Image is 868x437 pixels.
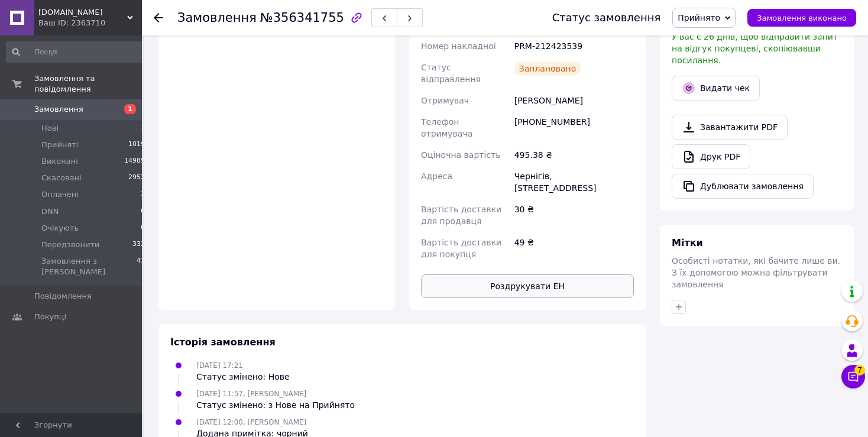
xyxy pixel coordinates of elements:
span: Замовлення та повідомлення [34,73,142,95]
span: Замовлення [177,11,257,25]
span: 0 [141,206,145,217]
div: 49 ₴ [512,232,636,265]
span: DNN [41,206,59,217]
span: 3 [141,189,145,200]
button: Роздрукувати ЕН [421,274,634,298]
span: Нові [41,123,59,134]
span: 1 [124,104,136,114]
span: Vitomobile.com [38,7,127,18]
button: Дублювати замовлення [672,174,814,199]
span: Оплачені [41,189,79,200]
span: Прийняті [41,140,78,150]
div: Статус змінено: Нове [196,371,290,383]
div: [PERSON_NAME] [512,90,636,111]
a: Завантажити PDF [672,115,788,140]
span: Мітки [672,237,703,248]
span: 7 [854,365,865,376]
span: Адреса [421,171,452,181]
span: [DATE] 12:00, [PERSON_NAME] [196,418,306,426]
div: Чернігів, [STREET_ADDRESS] [512,166,636,199]
span: Вартість доставки для покупця [421,238,501,259]
span: 1 [141,123,145,134]
span: Оціночна вартість [421,150,500,160]
span: 2952 [128,173,145,183]
div: Статус змінено: з Нове на Прийнято [196,399,355,411]
span: Очікують [41,223,79,234]
div: Статус замовлення [552,12,661,24]
span: Передзвонити [41,239,100,250]
span: 1019 [128,140,145,150]
a: Друк PDF [672,144,750,169]
div: 495.38 ₴ [512,144,636,166]
span: 41 [137,256,145,277]
input: Пошук [6,41,146,63]
span: Скасовані [41,173,82,183]
span: У вас є 26 днів, щоб відправити запит на відгук покупцеві, скопіювавши посилання. [672,32,838,65]
span: Вартість доставки для продавця [421,205,501,226]
span: Прийнято [678,13,720,22]
span: Статус відправлення [421,63,481,84]
span: 332 [132,239,145,250]
span: [DATE] 17:21 [196,361,243,370]
span: Замовлення [34,104,83,115]
div: Ваш ID: 2363710 [38,18,142,28]
span: Замовлення з [PERSON_NAME] [41,256,137,277]
span: Виконані [41,156,78,167]
span: Історія замовлення [170,336,276,348]
div: Заплановано [514,61,581,76]
div: PRM-212423539 [512,35,636,57]
span: Замовлення виконано [757,14,847,22]
span: Особисті нотатки, які бачите лише ви. З їх допомогою можна фільтрувати замовлення [672,256,840,289]
div: Повернутися назад [154,12,163,24]
div: [PHONE_NUMBER] [512,111,636,144]
span: [DATE] 11:57, [PERSON_NAME] [196,390,306,398]
span: Телефон отримувача [421,117,472,138]
span: 14989 [124,156,145,167]
button: Чат з покупцем7 [841,365,865,389]
div: 30 ₴ [512,199,636,232]
span: Покупці [34,312,66,322]
span: №356341755 [260,11,344,25]
span: Номер накладної [421,41,496,51]
button: Видати чек [672,76,760,101]
span: Отримувач [421,96,469,105]
button: Замовлення виконано [747,9,856,27]
span: 0 [141,223,145,234]
span: Повідомлення [34,291,92,302]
